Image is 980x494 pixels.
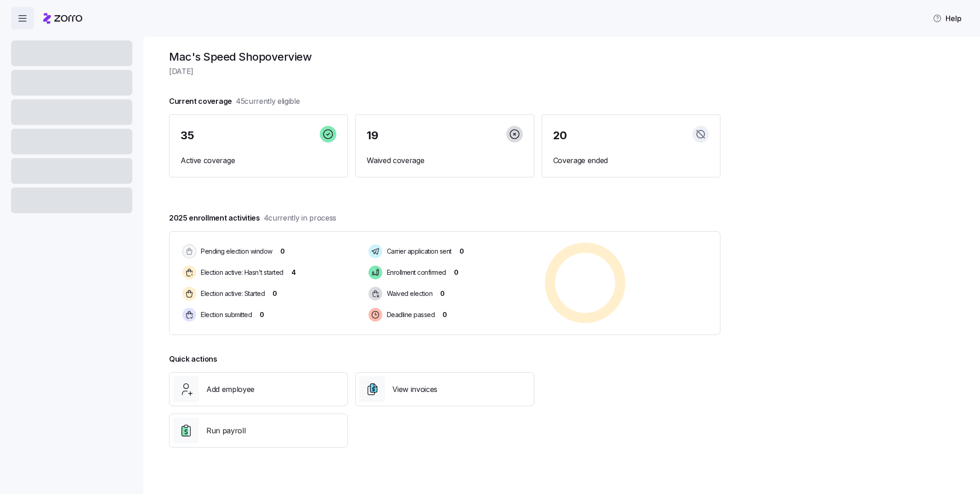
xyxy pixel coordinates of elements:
[459,247,464,256] span: 0
[169,353,217,365] span: Quick actions
[169,66,720,77] span: [DATE]
[206,425,245,437] span: Run payroll
[264,212,336,224] span: 4 currently in process
[925,9,969,28] button: Help
[198,247,272,256] span: Pending election window
[367,130,378,141] span: 19
[291,268,296,277] span: 4
[442,310,447,319] span: 0
[272,289,277,298] span: 0
[392,384,437,395] span: View invoices
[454,268,459,277] span: 0
[384,247,452,256] span: Carrier application sent
[236,96,300,107] span: 45 currently eligible
[169,96,300,107] span: Current coverage
[169,212,336,224] span: 2025 enrollment activities
[553,155,709,166] span: Coverage ended
[206,384,255,395] span: Add employee
[553,130,567,141] span: 20
[198,268,283,277] span: Election active: Hasn't started
[384,310,435,319] span: Deadline passed
[198,289,265,298] span: Election active: Started
[169,50,720,64] h1: Mac's Speed Shop overview
[198,310,252,319] span: Election submitted
[181,130,194,141] span: 35
[933,13,962,24] span: Help
[260,310,264,319] span: 0
[367,155,522,166] span: Waived coverage
[384,289,433,298] span: Waived election
[181,155,336,166] span: Active coverage
[440,289,445,298] span: 0
[384,268,446,277] span: Enrollment confirmed
[280,247,285,256] span: 0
